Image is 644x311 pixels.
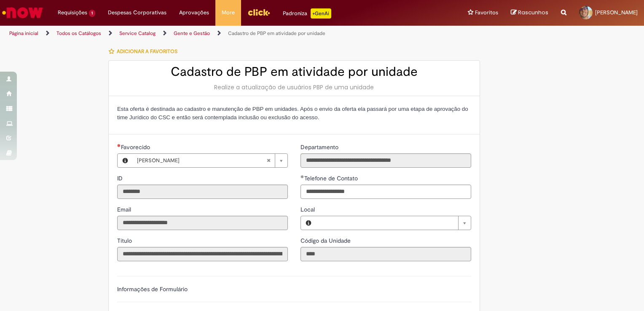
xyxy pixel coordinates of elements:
[301,143,340,151] label: Somente leitura - Departamento
[228,30,325,37] a: Cadastro de PBP em atividade por unidade
[6,26,423,41] ul: Trilhas de página
[58,8,87,17] span: Requisições
[283,8,331,19] div: Padroniza
[117,65,471,79] h2: Cadastro de PBP em atividade por unidade
[301,236,352,245] label: Somente leitura - Código da Unidade
[301,237,352,244] span: Somente leitura - Código da Unidade
[108,8,166,17] span: Despesas Corporativas
[117,236,134,245] label: Somente leitura - Título
[247,6,270,19] img: click_logo_yellow_360x200.png
[311,8,331,19] p: +GenAi
[262,154,275,167] abbr: Limpar campo Favorecido
[117,106,468,121] span: Esta oferta é destinada ao cadastro e manutenção de PBP em unidades. Após o envio da oferta ela p...
[133,154,287,167] a: [PERSON_NAME]Limpar campo Favorecido
[304,174,360,182] span: Telefone de Contato
[117,205,133,214] label: Somente leitura - Email
[117,185,288,199] input: ID
[117,83,471,91] div: Realize a atualização de usuários PBP de uma unidade
[117,237,134,244] span: Somente leitura - Título
[301,175,304,178] span: Obrigatório Preenchido
[119,30,156,37] a: Service Catalog
[475,8,498,17] span: Favoritos
[118,154,133,167] button: Favorecido, Visualizar este registro Pedro Henrique De Oliveira Alves
[117,285,188,293] label: Informações de Formulário
[121,143,152,151] span: Necessários - Favorecido
[117,174,124,182] span: Somente leitura - ID
[595,9,638,16] span: [PERSON_NAME]
[108,43,182,60] button: Adicionar a Favoritos
[89,10,95,17] span: 1
[117,247,288,261] input: Título
[301,143,340,151] span: Somente leitura - Departamento
[301,247,471,261] input: Código da Unidade
[56,30,101,37] a: Todos os Catálogos
[511,9,548,17] a: Rascunhos
[301,206,317,213] span: Local
[117,216,288,230] input: Email
[301,216,316,230] button: Local, Visualizar este registro
[179,8,209,17] span: Aprovações
[301,185,471,199] input: Telefone de Contato
[117,174,124,182] label: Somente leitura - ID
[137,154,266,167] span: [PERSON_NAME]
[117,48,177,55] span: Adicionar a Favoritos
[9,30,38,37] a: Página inicial
[174,30,210,37] a: Gente e Gestão
[117,206,133,213] span: Somente leitura - Email
[316,216,471,230] a: Limpar campo Local
[301,153,471,168] input: Departamento
[1,4,44,21] img: ServiceNow
[222,8,235,17] span: More
[117,144,121,147] span: Obrigatório Preenchido
[518,8,548,16] span: Rascunhos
